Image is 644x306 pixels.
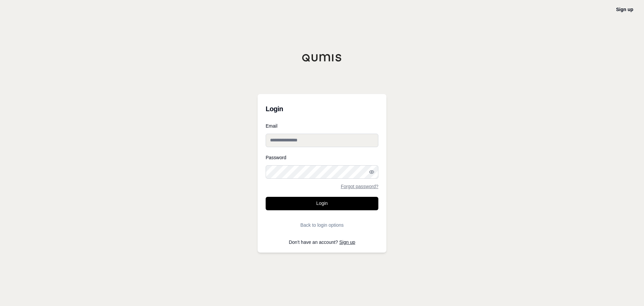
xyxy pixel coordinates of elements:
[266,124,378,128] label: Email
[266,218,378,232] button: Back to login options
[302,54,342,62] img: Qumis
[339,239,355,245] a: Sign up
[266,155,378,160] label: Password
[266,197,378,210] button: Login
[341,184,378,189] a: Forgot password?
[266,102,378,116] h3: Login
[616,7,633,12] a: Sign up
[266,240,378,245] p: Don't have an account?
